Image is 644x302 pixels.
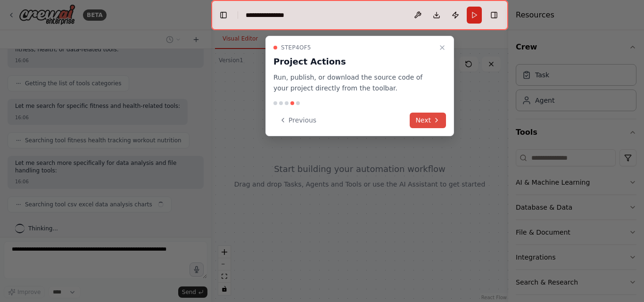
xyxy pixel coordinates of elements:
[281,44,311,51] span: Step 4 of 5
[437,42,448,53] button: Close walkthrough
[273,72,435,94] p: Run, publish, or download the source code of your project directly from the toolbar.
[273,55,435,68] h3: Project Actions
[410,113,446,128] button: Next
[217,8,230,22] button: Hide left sidebar
[273,113,322,128] button: Previous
